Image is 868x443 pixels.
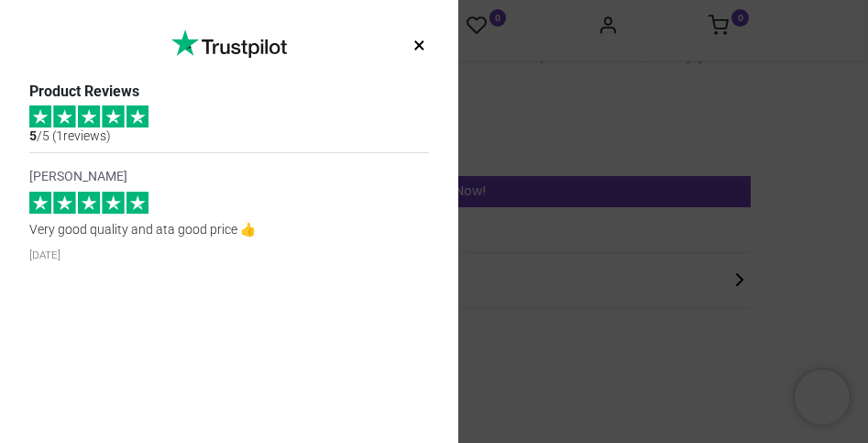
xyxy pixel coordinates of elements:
[29,221,429,239] p: Very good quality and ata good price 👍
[29,168,127,186] strong: [PERSON_NAME]
[29,128,111,143] span: /5 ( 1 reviews)
[29,249,60,261] small: [DATE]
[29,128,37,143] span: 5
[408,29,431,62] button: ×
[795,370,850,425] iframe: Brevo live chat
[29,82,429,102] div: Product Reviews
